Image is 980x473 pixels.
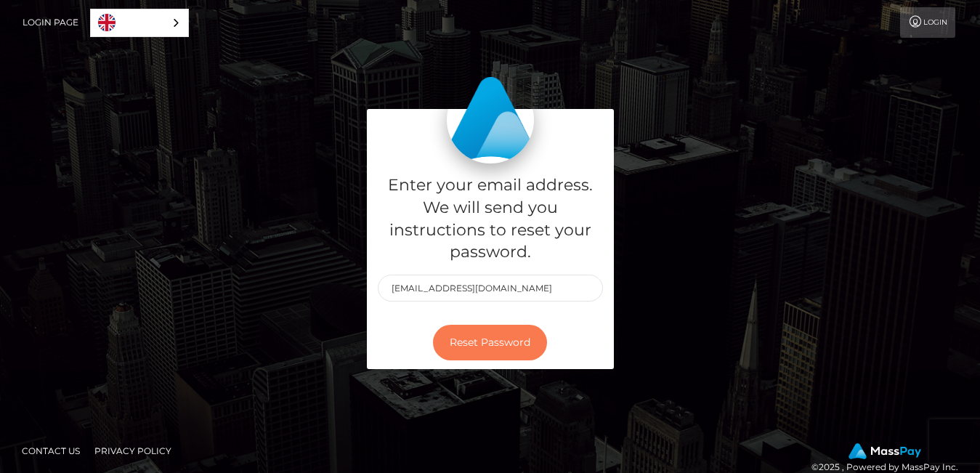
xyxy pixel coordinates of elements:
[90,9,189,37] aside: Language selected: English
[900,7,955,38] a: Login
[378,275,603,302] input: E-mail...
[89,440,177,462] a: Privacy Policy
[16,440,86,462] a: Contact Us
[23,7,78,38] a: Login Page
[90,9,189,37] div: Language
[378,174,603,264] h5: Enter your email address. We will send you instructions to reset your password.
[433,325,547,360] button: Reset Password
[447,76,534,163] img: MassPay Login
[91,9,188,36] a: English
[849,443,921,459] img: MassPay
